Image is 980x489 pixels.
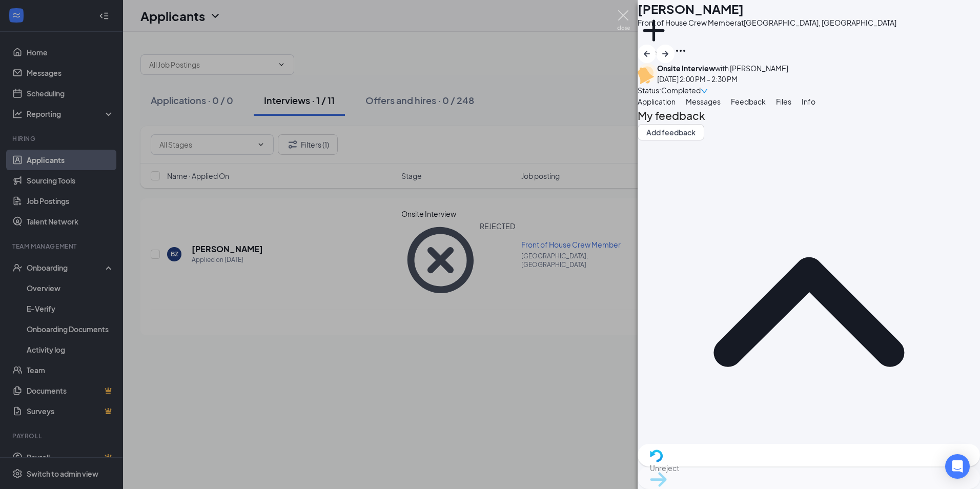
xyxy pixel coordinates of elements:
button: ArrowLeftNew [638,45,656,63]
b: Onsite Interview [657,64,715,73]
button: PlusAdd a tag [638,14,670,58]
span: Messages [686,97,721,106]
span: Unreject [650,462,968,474]
div: Status : [638,85,661,96]
span: Feedback [731,97,766,106]
button: Add feedback [638,124,704,140]
svg: ChevronUp [638,140,980,483]
span: Info [802,97,815,106]
svg: ArrowLeftNew [641,48,653,60]
div: [DATE] 2:00 PM - 2:30 PM [657,73,788,85]
span: down [701,88,708,95]
div: Open Intercom Messenger [945,454,970,479]
button: ArrowRight [656,45,675,63]
svg: Ellipses [675,45,687,57]
div: Front of House Crew Member at [GEOGRAPHIC_DATA], [GEOGRAPHIC_DATA] [638,17,896,28]
svg: Plus [638,14,670,47]
span: Files [776,97,791,106]
svg: ArrowRight [659,48,671,60]
h2: My feedback [638,107,980,124]
span: Completed [661,85,701,96]
div: with [PERSON_NAME] [657,63,788,73]
span: Application [638,97,676,106]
